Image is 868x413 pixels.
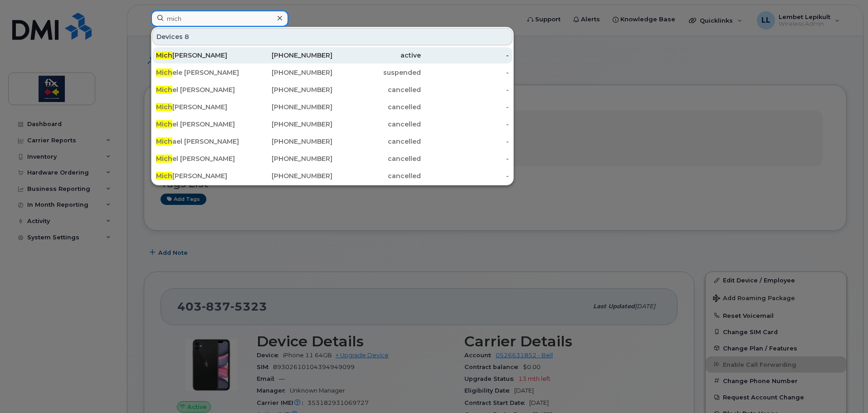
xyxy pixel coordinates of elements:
[152,133,512,150] a: Michael [PERSON_NAME][PHONE_NUMBER]cancelled-
[156,171,244,180] div: [PERSON_NAME]
[244,120,333,129] div: [PHONE_NUMBER]
[156,155,172,163] span: Mich
[244,102,333,112] div: [PHONE_NUMBER]
[152,82,512,98] a: Michel [PERSON_NAME][PHONE_NUMBER]cancelled-
[421,51,509,60] div: -
[332,120,421,129] div: cancelled
[152,47,512,63] a: Mich[PERSON_NAME][PHONE_NUMBER]active-
[152,168,512,184] a: Mich[PERSON_NAME][PHONE_NUMBER]cancelled-
[156,120,244,129] div: el [PERSON_NAME]
[332,154,421,163] div: cancelled
[332,51,421,60] div: active
[244,85,333,94] div: [PHONE_NUMBER]
[152,28,512,45] div: Devices
[156,68,172,77] span: Mich
[244,137,333,146] div: [PHONE_NUMBER]
[156,154,244,163] div: el [PERSON_NAME]
[156,51,172,59] span: Mich
[332,171,421,180] div: cancelled
[332,85,421,94] div: cancelled
[156,51,244,60] div: [PERSON_NAME]
[156,102,244,112] div: [PERSON_NAME]
[152,64,512,81] a: Michele [PERSON_NAME][PHONE_NUMBER]suspended-
[421,120,509,129] div: -
[152,99,512,115] a: Mich[PERSON_NAME][PHONE_NUMBER]cancelled-
[244,68,333,77] div: [PHONE_NUMBER]
[421,137,509,146] div: -
[156,137,172,146] span: Mich
[185,32,189,41] span: 8
[152,151,512,167] a: Michel [PERSON_NAME][PHONE_NUMBER]cancelled-
[244,51,333,60] div: [PHONE_NUMBER]
[421,68,509,77] div: -
[332,137,421,146] div: cancelled
[156,137,244,146] div: ael [PERSON_NAME]
[332,102,421,112] div: cancelled
[152,116,512,132] a: Michel [PERSON_NAME][PHONE_NUMBER]cancelled-
[332,68,421,77] div: suspended
[244,154,333,163] div: [PHONE_NUMBER]
[156,120,172,128] span: Mich
[421,85,509,94] div: -
[156,172,172,180] span: Mich
[156,85,244,94] div: el [PERSON_NAME]
[244,171,333,180] div: [PHONE_NUMBER]
[156,68,244,77] div: ele [PERSON_NAME]
[421,171,509,180] div: -
[156,86,172,94] span: Mich
[156,103,172,111] span: Mich
[421,102,509,112] div: -
[421,154,509,163] div: -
